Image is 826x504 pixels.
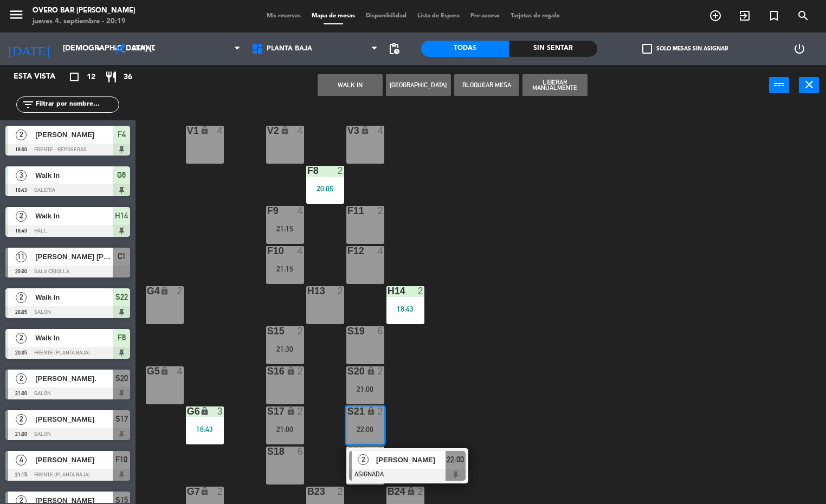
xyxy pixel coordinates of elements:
[286,406,295,416] i: lock
[118,331,126,344] span: F8
[115,372,128,385] span: S20
[267,366,268,376] div: S16
[177,286,183,296] div: 2
[337,166,344,176] div: 2
[187,487,188,496] div: G7
[388,42,401,55] span: pending_actions
[8,7,24,23] i: menu
[115,290,128,303] span: S22
[454,74,519,96] button: Bloquear Mesa
[286,366,295,376] i: lock
[417,487,424,496] div: 2
[505,13,565,19] span: Tarjetas de regalo
[306,185,344,192] div: 20:05
[386,74,451,96] button: [GEOGRAPHIC_DATA]
[406,487,416,496] i: lock
[217,406,223,416] div: 3
[33,16,135,27] div: jueves 4. septiembre - 20:19
[33,5,135,16] div: Overo Bar [PERSON_NAME]
[797,9,810,22] i: search
[16,455,27,466] span: 4
[35,292,113,303] span: Walk In
[68,70,81,83] i: crop_square
[642,44,728,54] label: Solo mesas sin asignar
[642,44,652,54] span: check_box_outline_blank
[267,206,268,216] div: F9
[118,128,126,141] span: F4
[297,406,304,416] div: 2
[337,286,344,296] div: 2
[447,453,464,466] span: 22:00
[366,406,376,416] i: lock
[22,98,35,111] i: filter_list
[793,42,806,55] i: power_settings_new
[297,326,304,336] div: 2
[377,326,384,336] div: 6
[337,487,344,496] div: 2
[388,286,388,296] div: H14
[377,447,384,456] div: 2
[307,286,308,296] div: H13
[376,454,446,466] span: [PERSON_NAME]
[177,366,183,376] div: 4
[297,447,304,456] div: 6
[117,169,126,182] span: G6
[115,412,128,425] span: S17
[16,292,27,303] span: 2
[115,209,128,222] span: H14
[267,246,268,256] div: F10
[360,13,412,19] span: Disponibilidad
[200,126,209,135] i: lock
[16,251,27,262] span: 11
[35,332,113,344] span: Walk In
[297,246,304,256] div: 4
[773,78,786,91] i: power_input
[799,77,819,93] button: close
[377,126,384,135] div: 4
[5,70,78,83] div: Esta vista
[388,487,388,496] div: B24
[217,487,223,496] div: 2
[186,425,224,433] div: 18:43
[267,326,268,336] div: S15
[307,166,308,176] div: F8
[767,9,780,22] i: turned_in_not
[16,170,27,181] span: 3
[200,406,209,416] i: lock
[35,373,113,384] span: [PERSON_NAME].
[266,225,304,232] div: 21:15
[709,9,722,22] i: add_circle_outline
[360,126,370,135] i: lock
[93,42,106,55] i: arrow_drop_down
[261,13,306,19] span: Mis reservas
[377,366,384,376] div: 2
[803,78,816,91] i: close
[769,77,789,93] button: power_input
[160,286,169,295] i: lock
[366,366,376,376] i: lock
[147,286,147,296] div: G4
[35,210,113,222] span: Walk In
[267,406,268,416] div: S17
[160,366,169,376] i: lock
[8,7,24,27] button: menu
[417,286,424,296] div: 2
[377,206,384,216] div: 2
[297,126,304,135] div: 4
[421,41,509,57] div: Todas
[35,170,113,181] span: Walk In
[738,9,751,22] i: exit_to_app
[386,305,424,313] div: 18:43
[346,385,384,393] div: 21:00
[132,45,151,53] span: Cena
[147,366,147,376] div: G5
[266,345,304,353] div: 21:30
[280,126,289,135] i: lock
[267,45,312,53] span: Planta Baja
[266,265,304,273] div: 21:15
